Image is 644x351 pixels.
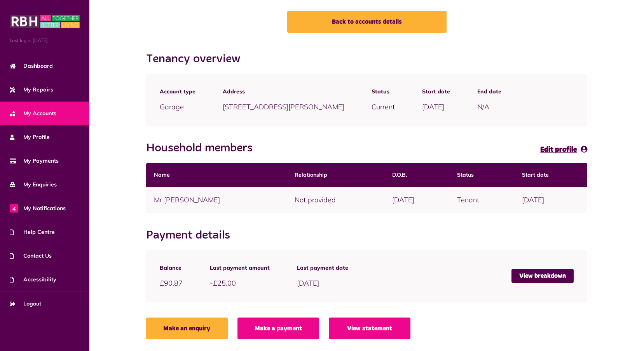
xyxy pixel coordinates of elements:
[511,269,574,283] a: View breakdown
[422,102,444,111] span: [DATE]
[146,318,228,339] a: Make an enquiry
[10,37,80,44] span: Last login: [DATE]
[540,144,587,155] a: Edit profile
[160,279,183,288] span: £90.87
[10,157,59,165] span: My Payments
[449,163,514,187] th: Status
[160,102,184,111] span: Garage
[10,109,56,118] span: My Accounts
[287,11,447,33] a: Back to accounts details
[10,14,80,29] img: MyRBH
[146,52,248,66] h2: Tenancy overview
[10,62,53,70] span: Dashboard
[514,163,587,187] th: Start date
[297,279,319,288] span: [DATE]
[384,163,449,187] th: D.O.B.
[384,187,449,213] td: [DATE]
[540,146,577,153] span: Edit profile
[287,187,385,213] td: Not provided
[160,88,195,96] span: Account type
[422,88,450,96] span: Start date
[146,141,260,155] h2: Household members
[223,88,344,96] span: Address
[10,86,53,94] span: My Repairs
[372,102,395,111] span: Current
[10,252,52,260] span: Contact Us
[10,276,56,284] span: Accessibility
[10,181,57,189] span: My Enquiries
[10,204,66,212] span: My Notifications
[477,88,501,96] span: End date
[223,102,344,111] span: [STREET_ADDRESS][PERSON_NAME]
[160,264,183,272] span: Balance
[514,187,587,213] td: [DATE]
[287,163,385,187] th: Relationship
[146,187,287,213] td: Mr [PERSON_NAME]
[449,187,514,213] td: Tenant
[10,204,18,212] span: 4
[10,228,55,236] span: Help Centre
[372,88,395,96] span: Status
[146,163,287,187] th: Name
[146,228,238,242] h2: Payment details
[329,318,410,339] a: View statement
[210,264,270,272] span: Last payment amount
[477,102,489,111] span: N/A
[210,279,236,288] span: -£25.00
[10,300,41,308] span: Logout
[297,264,348,272] span: Last payment date
[237,318,319,339] a: Make a payment
[10,133,50,141] span: My Profile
